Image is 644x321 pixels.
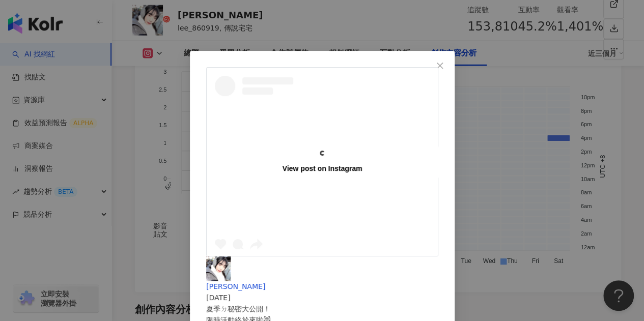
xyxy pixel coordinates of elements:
[206,282,265,290] span: [PERSON_NAME]
[207,68,438,256] a: View post on Instagram
[282,164,362,173] div: View post on Instagram
[206,256,231,281] img: KOL Avatar
[206,292,438,303] div: [DATE]
[436,62,444,70] span: close
[206,256,438,290] a: KOL Avatar[PERSON_NAME]
[430,55,450,76] button: Close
